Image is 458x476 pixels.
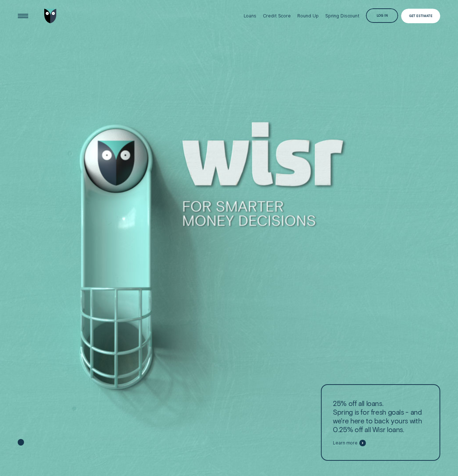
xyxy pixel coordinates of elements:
div: Get Estimate [409,15,432,17]
span: Learn more [333,440,358,446]
div: Round Up [297,13,318,19]
div: Spring Discount [325,13,359,19]
p: 25% off all loans. Spring is for fresh goals - and we're here to back yours with 0.25% off all Wi... [333,399,428,434]
a: 25% off all loans.Spring is for fresh goals - and we're here to back yours with 0.25% off all Wis... [321,384,440,461]
div: Loans [244,13,256,19]
div: Credit Score [263,13,291,19]
img: Wisr [44,9,56,23]
a: Get Estimate [401,9,441,23]
button: Open Menu [16,9,30,23]
button: Log in [366,8,398,23]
